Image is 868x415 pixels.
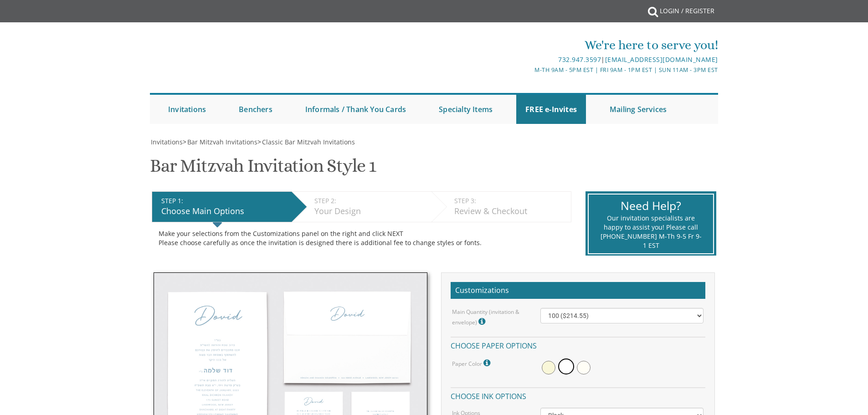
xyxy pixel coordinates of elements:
[340,65,718,75] div: M-Th 9am - 5pm EST | Fri 9am - 1pm EST | Sun 11am - 3pm EST
[340,36,718,54] div: We're here to serve you!
[452,308,527,328] label: Main Quantity (invitation & envelope)
[151,138,183,146] span: Invitations
[183,138,257,146] span: >
[340,54,718,65] div: |
[230,95,282,124] a: Benchers
[161,205,287,217] div: Choose Main Options
[452,357,493,369] label: Paper Color
[296,95,415,124] a: Informals / Thank You Cards
[314,196,427,205] div: STEP 2:
[600,198,702,214] div: Need Help?
[161,196,287,205] div: STEP 1:
[150,156,376,183] h1: Bar Mitzvah Invitation Style 1
[257,138,355,146] span: >
[451,387,705,403] h4: Choose ink options
[605,55,718,64] a: [EMAIL_ADDRESS][DOMAIN_NAME]
[187,138,257,146] span: Bar Mitzvah Invitations
[600,214,702,250] div: Our invitation specialists are happy to assist you! Please call [PHONE_NUMBER] M-Th 9-5 Fr 9-1 EST
[262,138,355,146] span: Classic Bar Mitzvah Invitations
[314,205,427,217] div: Your Design
[454,196,566,205] div: STEP 3:
[451,337,705,353] h4: Choose paper options
[186,138,257,146] a: Bar Mitzvah Invitations
[430,95,502,124] a: Specialty Items
[159,229,565,247] div: Make your selections from the Customizations panel on the right and click NEXT Please choose care...
[601,95,676,124] a: Mailing Services
[558,55,601,64] a: 732.947.3597
[451,282,705,299] h2: Customizations
[516,95,586,124] a: FREE e-Invites
[159,95,215,124] a: Invitations
[261,138,355,146] a: Classic Bar Mitzvah Invitations
[454,205,566,217] div: Review & Checkout
[150,138,183,146] a: Invitations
